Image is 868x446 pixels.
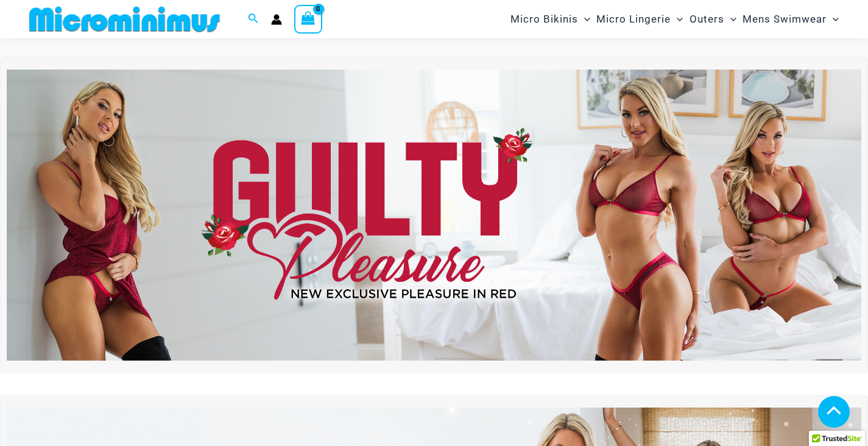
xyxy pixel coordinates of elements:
[739,4,842,35] a: Mens SwimwearMenu ToggleMenu Toggle
[294,5,322,33] a: View Shopping Cart, empty
[686,4,739,35] a: OutersMenu ToggleMenu Toggle
[827,4,839,35] span: Menu Toggle
[507,4,593,35] a: Micro BikinisMenu ToggleMenu Toggle
[724,4,736,35] span: Menu Toggle
[506,2,844,37] nav: Site Navigation
[690,4,724,35] span: Outers
[743,4,827,35] span: Mens Swimwear
[24,5,225,33] img: MM SHOP LOGO FLAT
[593,4,686,35] a: Micro LingerieMenu ToggleMenu Toggle
[7,70,861,361] img: Guilty Pleasures Red Lingerie
[578,4,590,35] span: Menu Toggle
[596,4,671,35] span: Micro Lingerie
[510,4,578,35] span: Micro Bikinis
[671,4,683,35] span: Menu Toggle
[271,14,282,25] a: Account icon link
[248,12,259,27] a: Search icon link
